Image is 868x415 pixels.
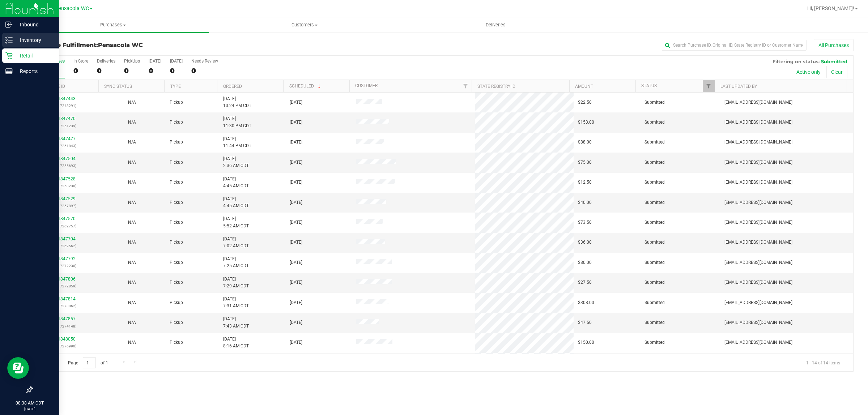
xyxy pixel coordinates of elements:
span: Submitted [644,99,665,106]
span: [DATE] 8:16 AM CDT [223,336,249,350]
button: N/A [128,259,136,266]
a: 11847528 [55,176,76,181]
span: [DATE] [290,339,302,346]
span: Pickup [170,279,183,286]
a: 11847570 [55,216,76,221]
p: Retail [13,51,56,60]
span: [DATE] 10:24 PM CDT [223,95,251,109]
span: [DATE] 7:02 AM CDT [223,236,249,249]
div: 0 [73,67,88,75]
a: Customers [209,17,400,33]
span: Not Applicable [128,220,136,225]
span: $80.00 [578,259,592,266]
a: Type [170,84,181,89]
span: [EMAIL_ADDRESS][DOMAIN_NAME] [724,199,792,206]
span: [EMAIL_ADDRESS][DOMAIN_NAME] [724,259,792,266]
a: Ordered [223,84,242,89]
span: Submitted [644,119,665,126]
span: [DATE] 11:44 PM CDT [223,136,251,149]
span: [DATE] 2:36 AM CDT [223,155,249,169]
span: Submitted [644,159,665,166]
span: Submitted [644,319,665,326]
button: All Purchases [814,39,854,51]
p: (317269562) [37,243,94,249]
button: N/A [128,299,136,306]
a: Purchases [17,17,209,33]
span: Not Applicable [128,120,136,125]
p: (317251239) [37,123,94,129]
input: 1 [83,357,96,368]
span: $150.00 [578,339,594,346]
div: [DATE] [170,59,183,64]
span: Not Applicable [128,160,136,165]
a: 11847529 [55,196,76,201]
span: $40.00 [578,199,592,206]
span: [EMAIL_ADDRESS][DOMAIN_NAME] [724,299,792,306]
input: Search Purchase ID, Original ID, State Registry ID or Customer Name... [662,40,807,51]
span: Submitted [644,219,665,226]
div: 0 [170,67,183,75]
a: State Registry ID [477,84,515,89]
a: Sync Status [104,84,132,89]
button: N/A [128,199,136,206]
span: [DATE] 4:45 AM CDT [223,196,249,209]
span: [EMAIL_ADDRESS][DOMAIN_NAME] [724,239,792,246]
span: $153.00 [578,119,594,126]
span: [DATE] [290,219,302,226]
span: [DATE] [290,139,302,146]
p: (317274148) [37,323,94,330]
span: [EMAIL_ADDRESS][DOMAIN_NAME] [724,319,792,326]
span: [DATE] [290,259,302,266]
span: Customers [209,22,400,28]
span: Pickup [170,339,183,346]
a: 11847814 [55,296,76,301]
span: [EMAIL_ADDRESS][DOMAIN_NAME] [724,219,792,226]
span: Pickup [170,319,183,326]
span: [DATE] 7:31 AM CDT [223,296,249,309]
a: Filter [703,80,715,92]
span: Page of 1 [62,357,114,368]
span: 1 - 14 of 14 items [800,357,846,368]
span: $47.50 [578,319,592,326]
button: N/A [128,339,136,346]
a: 11847806 [55,277,76,282]
span: Pickup [170,259,183,266]
button: N/A [128,179,136,186]
span: [DATE] 11:30 PM CDT [223,115,251,129]
span: Purchases [17,22,209,28]
p: (317272859) [37,283,94,290]
span: [DATE] [290,239,302,246]
span: Pickup [170,99,183,106]
p: 08:38 AM CDT [3,400,56,406]
span: Pickup [170,119,183,126]
span: Submitted [644,239,665,246]
span: [DATE] 7:43 AM CDT [223,316,249,329]
span: Pickup [170,139,183,146]
span: [DATE] [290,159,302,166]
inline-svg: Inbound [5,21,13,28]
p: Inbound [13,20,56,29]
span: Submitted [644,299,665,306]
span: Not Applicable [128,240,136,245]
a: Scheduled [289,84,322,89]
p: (317272230) [37,262,94,269]
div: 0 [97,67,115,75]
span: [DATE] 7:25 AM CDT [223,256,249,269]
span: $36.00 [578,239,592,246]
a: Last Updated By [720,84,757,89]
span: Not Applicable [128,180,136,185]
div: 0 [124,67,140,75]
span: [EMAIL_ADDRESS][DOMAIN_NAME] [724,119,792,126]
span: [EMAIL_ADDRESS][DOMAIN_NAME] [724,159,792,166]
span: [DATE] [290,119,302,126]
p: (317255693) [37,162,94,169]
p: Inventory [13,36,56,44]
span: Not Applicable [128,300,136,305]
span: $88.00 [578,139,592,146]
p: (317258230) [37,183,94,189]
span: [DATE] [290,299,302,306]
span: [EMAIL_ADDRESS][DOMAIN_NAME] [724,139,792,146]
span: Not Applicable [128,100,136,105]
span: Pensacola WC [55,5,89,12]
span: Submitted [644,139,665,146]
